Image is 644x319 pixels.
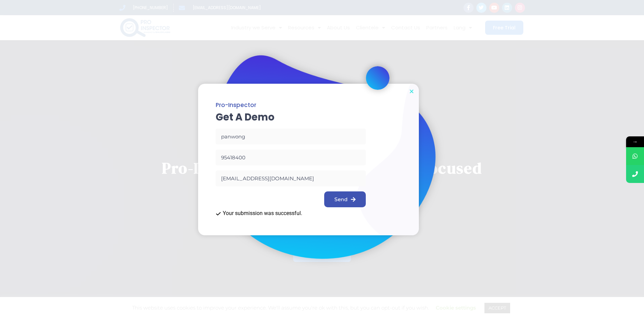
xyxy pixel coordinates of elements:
form: New Form [216,129,366,216]
h2: Get a Demo [216,113,366,122]
span: Send [334,197,348,202]
span: → [626,136,644,147]
img: small_c_popup.png [366,66,389,90]
div: Your submission was successful. [216,211,366,216]
input: Only numbers and phone characters (#, -, *, etc) are accepted. [216,150,366,165]
input: Full Name [216,129,366,144]
button: Send [324,191,366,207]
input: Email [216,170,366,186]
a: Close [409,89,414,94]
h3: Pro-Inspector [216,99,366,111]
